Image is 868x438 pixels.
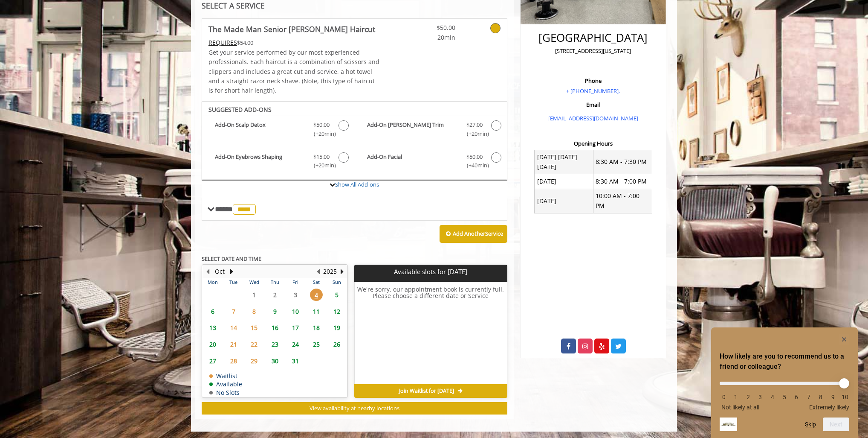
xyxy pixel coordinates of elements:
b: Add-On [PERSON_NAME] Trim [367,120,457,138]
td: Select day17 [285,319,306,336]
h3: Phone [530,78,657,84]
td: No Slots [209,389,242,396]
span: 18 [310,321,323,334]
button: Previous Year [315,267,321,276]
a: [EMAIL_ADDRESS][DOMAIN_NAME] [548,114,638,122]
li: 0 [720,394,728,400]
span: 27 [206,355,219,367]
td: Select day16 [264,319,285,336]
li: 10 [841,394,849,400]
p: Get your service performed by our most experienced professionals. Each haircut is a combination o... [208,48,380,96]
span: 24 [289,338,302,350]
button: Next Year [339,267,345,276]
td: Select day31 [285,353,306,369]
button: Previous Month [204,267,211,276]
p: [STREET_ADDRESS][US_STATE] [530,47,657,55]
td: 8:30 AM - 7:00 PM [593,174,652,189]
li: 1 [732,394,740,400]
button: Oct [215,267,225,276]
td: Select day18 [306,319,326,336]
td: Select day27 [203,353,223,369]
td: Select day22 [244,336,264,353]
span: $15.00 [313,152,330,161]
h6: We're sorry, our appointment book is currently full. Please choose a different date or Service [355,286,506,381]
th: Tue [223,278,243,286]
a: Show All Add-ons [335,181,379,188]
span: 15 [248,321,260,334]
td: [DATE] [535,174,593,189]
div: How likely are you to recommend us to a friend or colleague? Select an option from 0 to 10, with ... [720,334,849,431]
td: Select day6 [203,303,223,320]
td: [DATE] [535,189,593,213]
span: $50.00 [313,120,330,129]
label: Add-On Scalp Detox [206,120,350,140]
span: 17 [289,321,302,334]
span: (+20min ) [309,129,334,138]
td: 10:00 AM - 7:00 PM [593,189,652,213]
th: Thu [264,278,285,286]
th: Mon [203,278,223,286]
span: View availability at nearby locations [310,404,399,412]
p: Available slots for [DATE] [358,268,503,275]
td: 8:30 AM - 7:30 PM [593,150,652,174]
span: 23 [269,338,281,350]
span: 29 [248,355,260,367]
td: Select day19 [327,319,347,336]
span: 14 [227,321,240,334]
b: Add Another Service [453,230,503,237]
b: SUGGESTED ADD-ONS [208,105,272,114]
button: Next Month [228,267,235,276]
li: 3 [756,394,764,400]
span: 21 [227,338,240,350]
th: Wed [244,278,264,286]
h2: [GEOGRAPHIC_DATA] [530,32,657,44]
span: Extremely likely [809,404,849,411]
td: Select day23 [264,336,285,353]
span: 25 [310,338,323,350]
span: 7 [227,305,240,318]
button: View availability at nearby locations [202,402,507,415]
span: $27.00 [466,120,483,129]
span: 12 [330,305,343,318]
h2: How likely are you to recommend us to a friend or colleague? Select an option from 0 to 10, with ... [720,351,849,372]
td: Select day9 [264,303,285,320]
span: 11 [310,305,323,318]
b: Add-On Facial [367,152,457,170]
li: 5 [780,394,789,400]
button: Next question [823,418,849,431]
td: Select day24 [285,336,306,353]
div: $54.00 [208,38,380,47]
td: Select day20 [203,336,223,353]
b: SELECT DATE AND TIME [202,255,261,263]
td: Select day8 [244,303,264,320]
th: Fri [285,278,306,286]
td: Select day21 [223,336,243,353]
td: Select day13 [203,319,223,336]
span: Not likely at all [721,404,759,411]
span: 20 [206,338,219,350]
span: (+20min ) [462,129,487,138]
div: The Made Man Senior Barber Haircut Add-onS [202,102,507,181]
th: Sun [327,278,347,286]
li: 2 [744,394,752,400]
label: Add-On Beard Trim [359,120,502,140]
div: SELECT A SERVICE [202,2,507,10]
td: Select day5 [327,286,347,303]
td: Waitlist [209,373,242,379]
li: 6 [792,394,801,400]
span: (+20min ) [309,161,334,170]
td: Select day25 [306,336,326,353]
span: 28 [227,355,240,367]
span: 30 [269,355,281,367]
span: 19 [330,321,343,334]
span: 16 [269,321,281,334]
td: [DATE] [DATE] [DATE] [535,150,593,174]
li: 9 [829,394,837,400]
b: Add-On Eyebrows Shaping [215,152,305,170]
h3: Opening Hours [528,140,659,146]
td: Select day28 [223,353,243,369]
button: Skip [805,421,816,428]
li: 4 [768,394,777,400]
li: 8 [816,394,825,400]
span: 31 [289,355,302,367]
